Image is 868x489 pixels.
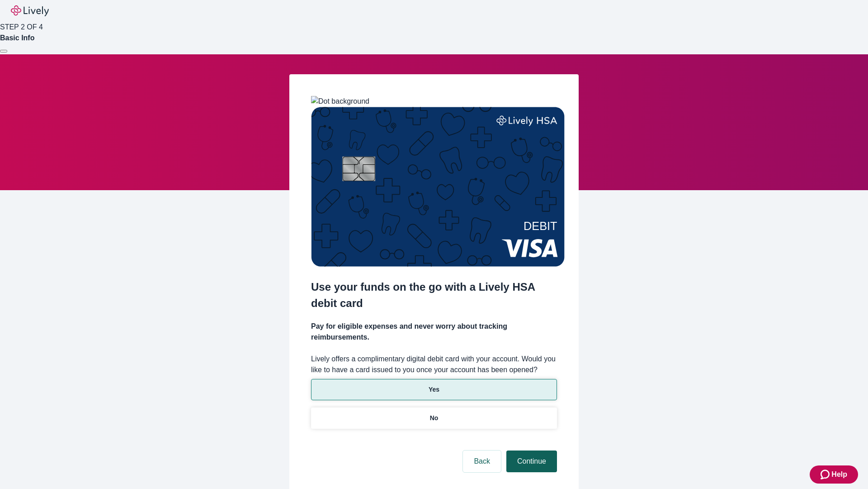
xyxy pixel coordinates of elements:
[430,413,439,423] p: No
[821,469,831,480] svg: Zendesk support icon
[810,465,858,484] button: Zendesk support iconHelp
[311,321,557,343] h4: Pay for eligible expenses and never worry about tracking reimbursements.
[831,469,847,480] span: Help
[311,407,557,429] button: No
[311,354,557,375] label: Lively offers a complimentary digital debit card with your account. Would you like to have a card...
[11,5,49,16] img: Lively
[311,96,369,107] img: Dot background
[506,451,557,472] button: Continue
[311,379,557,400] button: Yes
[311,279,557,312] h2: Use your funds on the go with a Lively HSA debit card
[463,451,501,472] button: Back
[429,385,439,394] p: Yes
[311,107,565,267] img: Debit card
